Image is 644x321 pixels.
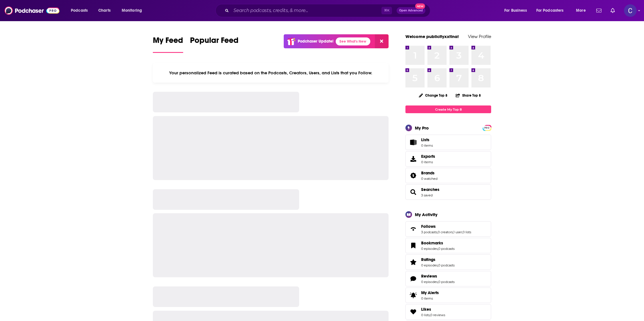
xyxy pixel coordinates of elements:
a: Show notifications dropdown [594,6,604,15]
span: Exports [407,155,419,163]
span: 0 items [421,160,435,164]
button: open menu [67,6,95,15]
a: Brands [421,170,437,176]
a: Bookmarks [407,242,419,250]
a: 0 lists [421,313,430,317]
span: For Podcasters [536,7,564,15]
a: Follows [407,225,419,233]
span: Popular Feed [190,35,239,49]
a: Reviews [407,275,419,283]
div: Your personalized Feed is curated based on the Podcasts, Creators, Users, and Lists that you Follow. [153,63,389,83]
a: Searches [421,187,439,192]
button: Share Top 8 [455,90,481,101]
span: Monitoring [122,7,142,15]
a: 0 podcasts [438,263,455,267]
button: open menu [533,6,572,15]
span: , [437,230,438,234]
span: ⌘ K [381,7,392,14]
p: Podchaser Update! [298,39,333,44]
a: Likes [407,308,419,316]
a: My Alerts [405,288,491,303]
span: Likes [405,304,491,320]
span: Lists [421,137,433,142]
span: More [576,7,586,15]
a: My Feed [153,35,183,53]
button: Open AdvancedNew [397,7,425,14]
a: Welcome publicityxxtina! [405,34,459,39]
span: My Alerts [421,290,439,295]
button: Change Top 8 [415,92,451,99]
span: New [415,3,425,9]
a: 3 podcasts [421,230,437,234]
a: 0 episodes [421,247,438,251]
span: Brands [405,168,491,183]
span: Podcasts [71,7,88,15]
span: Lists [407,138,419,146]
a: Popular Feed [190,35,239,53]
span: Exports [421,154,435,159]
img: User Profile [624,4,637,17]
a: View Profile [468,34,491,39]
a: 0 podcasts [438,247,455,251]
span: 0 items [421,143,433,147]
span: Likes [421,307,431,312]
a: Likes [421,307,445,312]
span: Open Advanced [399,9,423,12]
div: My Pro [415,125,429,131]
a: Show notifications dropdown [608,6,617,15]
a: PRO [483,125,490,130]
span: Follows [421,224,436,229]
span: Searches [405,184,491,200]
span: , [438,247,438,251]
a: Charts [95,6,114,15]
span: My Alerts [407,291,419,299]
span: For Business [504,7,527,15]
a: 0 reviews [430,313,445,317]
a: 0 creators [438,230,453,234]
button: open menu [500,6,534,15]
a: Lists [405,135,491,150]
a: 0 episodes [421,280,438,284]
span: 0 items [421,296,439,300]
a: Brands [407,172,419,180]
a: Bookmarks [421,240,455,246]
span: , [453,230,453,234]
span: Follows [405,221,491,237]
img: Podchaser - Follow, Share and Rate Podcasts [5,5,59,16]
span: Bookmarks [421,240,443,246]
span: , [430,313,430,317]
div: My Activity [415,212,437,217]
a: Ratings [407,258,419,266]
span: Bookmarks [405,238,491,253]
a: 0 podcasts [438,280,455,284]
a: Exports [405,151,491,167]
span: Ratings [405,254,491,270]
a: See What's New [336,37,370,45]
a: Create My Top 8 [405,105,491,113]
span: , [438,280,438,284]
a: Follows [421,224,471,229]
div: Search podcasts, credits, & more... [221,4,436,17]
span: Ratings [421,257,435,262]
span: Reviews [405,271,491,286]
a: 0 episodes [421,263,438,267]
a: Ratings [421,257,455,262]
span: Brands [421,170,435,176]
span: Logged in as publicityxxtina [624,4,637,17]
span: Lists [421,137,429,142]
span: Reviews [421,274,437,279]
button: open menu [572,6,593,15]
span: , [462,230,463,234]
a: 0 watched [421,177,437,181]
a: Reviews [421,274,455,279]
span: , [438,263,438,267]
span: My Feed [153,35,183,49]
a: Searches [407,188,419,196]
span: Charts [98,7,111,15]
input: Search podcasts, credits, & more... [231,6,381,15]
